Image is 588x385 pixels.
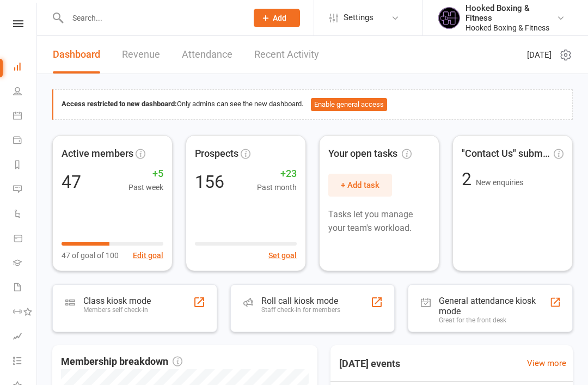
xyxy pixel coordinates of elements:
[328,146,412,162] span: Your open tasks
[311,98,387,111] button: Enable general access
[13,154,38,178] a: Reports
[13,129,38,154] a: Payments
[13,325,38,350] a: Assessments
[268,249,297,261] button: Set goal
[465,23,556,33] div: Hooked Boxing & Fitness
[328,174,392,197] button: + Add task
[62,100,177,108] strong: Access restricted to new dashboard:
[128,181,163,193] span: Past week
[344,5,373,30] span: Settings
[62,173,81,191] div: 47
[462,169,476,190] span: 2
[62,98,564,111] div: Only admins can see the new dashboard.
[261,306,340,314] div: Staff check-in for members
[122,36,160,74] a: Revenue
[133,249,163,261] button: Edit goal
[13,56,38,80] a: Dashboard
[128,166,163,182] span: +5
[330,354,409,374] h3: [DATE] events
[328,207,430,235] p: Tasks let you manage your team's workload.
[527,48,552,62] span: [DATE]
[83,296,151,306] div: Class kiosk mode
[254,36,319,74] a: Recent Activity
[257,181,297,193] span: Past month
[62,249,119,261] span: 47 of goal of 100
[64,10,240,26] input: Search...
[195,173,224,191] div: 156
[254,9,300,27] button: Add
[257,166,297,182] span: +23
[13,105,38,129] a: Calendar
[476,178,523,187] span: New enquiries
[182,36,232,74] a: Attendance
[439,316,549,324] div: Great for the front desk
[83,306,151,314] div: Members self check-in
[61,354,182,370] span: Membership breakdown
[527,357,566,370] a: View more
[439,296,549,316] div: General attendance kiosk mode
[273,14,286,22] span: Add
[438,7,460,29] img: thumb_image1731986243.png
[462,146,552,162] span: "Contact Us" submissions
[53,36,100,74] a: Dashboard
[195,146,238,162] span: Prospects
[62,146,133,162] span: Active members
[13,80,38,105] a: People
[13,227,38,252] a: Product Sales
[261,296,340,306] div: Roll call kiosk mode
[465,3,556,23] div: Hooked Boxing & Fitness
